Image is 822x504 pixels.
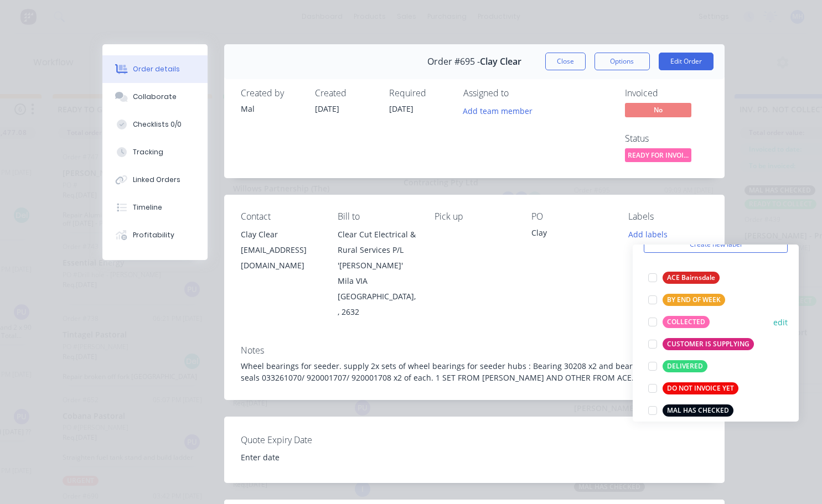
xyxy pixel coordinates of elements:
div: Order details [133,64,180,74]
span: READY FOR INVOI... [625,148,691,162]
div: ACE Bairnsdale [663,272,720,284]
button: Add team member [463,103,539,118]
div: Created [315,88,376,98]
div: [EMAIL_ADDRESS][DOMAIN_NAME] [241,242,320,273]
div: COLLECTED [663,316,710,328]
button: MAL HAS CHECKED [644,403,738,418]
button: Collaborate [102,83,208,111]
span: Clay Clear [480,56,521,67]
div: Clay [531,227,611,242]
button: COLLECTED [644,314,714,330]
button: READY FOR INVOI... [625,148,691,165]
div: Status [625,133,708,144]
input: Enter date [233,449,371,466]
div: Pick up [435,211,514,222]
button: CUSTOMER IS SUPPLYING [644,336,758,352]
div: Checklists 0/0 [133,119,182,129]
button: ACE Bairnsdale [644,270,724,285]
button: Options [594,53,650,70]
div: CUSTOMER IS SUPPLYING [663,338,754,350]
button: Edit Order [659,53,714,70]
button: Add labels [622,227,673,242]
div: Labels [628,211,707,222]
button: Profitability [102,221,208,249]
div: Collaborate [133,92,177,102]
div: Notes [241,345,708,356]
div: Clear Cut Electrical & Rural Services P/L '[PERSON_NAME]'Mila VIA [GEOGRAPHIC_DATA], , 2632 [338,227,417,320]
div: Bill to [338,211,417,222]
div: Timeline [133,202,162,212]
div: Clear Cut Electrical & Rural Services P/L '[PERSON_NAME]' [338,227,417,273]
div: BY END OF WEEK [663,294,725,306]
button: DO NOT INVOICE YET [644,381,743,396]
div: DELIVERED [663,360,707,372]
div: Profitability [133,230,174,240]
div: Clay Clear[EMAIL_ADDRESS][DOMAIN_NAME] [241,227,320,273]
span: No [625,103,691,117]
button: Linked Orders [102,166,208,194]
div: Mila VIA [GEOGRAPHIC_DATA], , 2632 [338,273,417,320]
div: Contact [241,211,320,222]
button: Checklists 0/0 [102,111,208,138]
span: Order #695 - [427,56,480,67]
div: Mal [241,103,302,115]
button: BY END OF WEEK [644,292,730,308]
button: Close [545,53,586,70]
button: Add team member [457,103,538,118]
button: Timeline [102,194,208,221]
div: Linked Orders [133,175,180,185]
button: edit [773,316,788,328]
button: Create new label [644,236,788,253]
button: DELIVERED [644,358,712,374]
div: Tracking [133,147,163,157]
span: [DATE] [389,103,413,114]
div: Created by [241,88,302,98]
div: Assigned to [463,88,574,98]
div: Required [389,88,450,98]
button: Tracking [102,138,208,166]
div: PO [531,211,611,222]
div: MAL HAS CHECKED [663,404,733,417]
div: Invoiced [625,88,708,98]
button: Order details [102,55,208,83]
label: Quote Expiry Date [241,433,379,446]
span: [DATE] [315,103,339,114]
div: Clay Clear [241,227,320,242]
div: DO NOT INVOICE YET [663,382,738,394]
div: Wheel bearings for seeder. supply 2x sets of wheel bearings for seeder hubs : Bearing 30208 x2 an... [241,360,708,383]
